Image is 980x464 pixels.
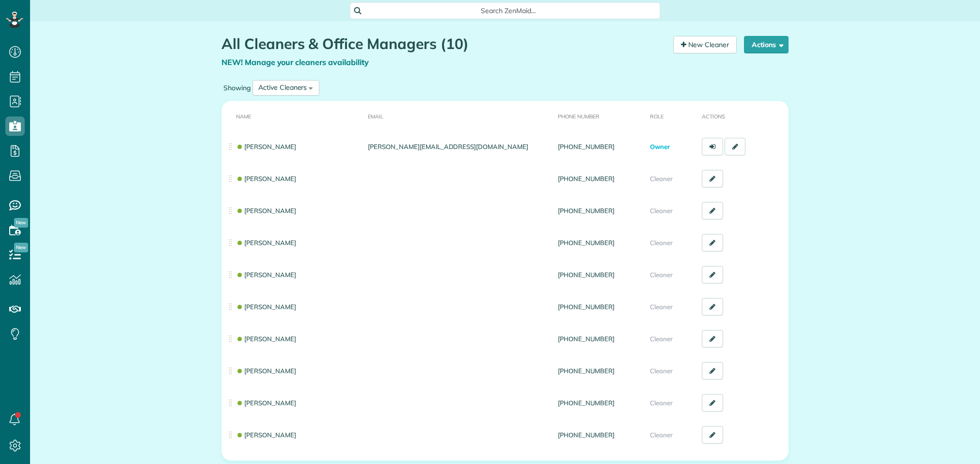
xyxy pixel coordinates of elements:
span: Cleaner [650,399,673,407]
a: [PHONE_NUMBER] [558,175,614,182]
td: [PERSON_NAME][EMAIL_ADDRESS][DOMAIN_NAME] [364,131,554,163]
span: Cleaner [650,335,673,343]
a: [PHONE_NUMBER] [558,239,614,247]
a: [PERSON_NAME] [236,431,296,439]
a: New Cleaner [673,36,737,53]
a: [PERSON_NAME] [236,367,296,375]
a: [PHONE_NUMBER] [558,367,614,375]
a: [PHONE_NUMBER] [558,143,614,150]
a: [PHONE_NUMBER] [558,335,614,343]
span: New [14,243,28,252]
a: [PHONE_NUMBER] [558,431,614,439]
th: Name [221,101,364,131]
span: Cleaner [650,367,673,375]
th: Email [364,101,554,131]
a: [PERSON_NAME] [236,175,296,182]
a: [PERSON_NAME] [236,335,296,343]
span: Cleaner [650,207,673,215]
h1: All Cleaners & Office Managers (10) [221,36,666,52]
a: [PHONE_NUMBER] [558,399,614,407]
th: Phone number [554,101,646,131]
a: NEW! Manage your cleaners availability [221,57,369,67]
a: [PERSON_NAME] [236,399,296,407]
a: [PERSON_NAME] [236,143,296,150]
span: Cleaner [650,303,673,311]
th: Role [646,101,698,131]
a: [PERSON_NAME] [236,271,296,279]
a: [PERSON_NAME] [236,239,296,247]
button: Actions [744,36,789,53]
a: [PHONE_NUMBER] [558,207,614,215]
span: Cleaner [650,431,673,439]
span: New [14,218,28,228]
span: Cleaner [650,175,673,182]
a: [PHONE_NUMBER] [558,271,614,279]
div: Active Cleaners [258,83,307,93]
a: [PERSON_NAME] [236,303,296,311]
span: Cleaner [650,271,673,279]
label: Showing [221,83,253,93]
a: [PERSON_NAME] [236,207,296,215]
span: Cleaner [650,239,673,247]
span: Owner [650,143,670,150]
th: Actions [698,101,789,131]
a: [PHONE_NUMBER] [558,303,614,311]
